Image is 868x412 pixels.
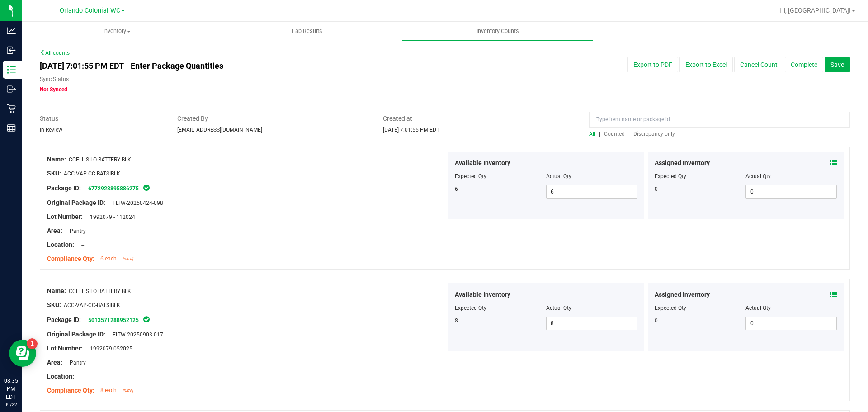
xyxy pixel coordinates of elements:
[589,131,599,137] a: All
[65,228,86,234] span: Pantry
[785,57,823,72] button: Complete
[77,374,84,380] span: --
[383,114,576,123] span: Created at
[830,61,844,68] span: Save
[779,7,851,14] span: Hi, [GEOGRAPHIC_DATA]!
[628,131,630,137] span: |
[40,127,62,133] span: In Review
[47,241,74,248] span: Location:
[602,131,628,137] a: Counted
[655,290,710,299] span: Assigned Inventory
[679,57,733,72] button: Export to Excel
[464,27,531,35] span: Inventory Counts
[7,104,16,113] inline-svg: Retail
[47,387,94,394] span: Compliance Qty:
[734,57,783,72] button: Cancel Count
[47,301,61,308] span: SKU:
[22,27,212,35] span: Inventory
[547,317,637,330] input: 8
[455,305,486,311] span: Expected Qty
[746,317,836,330] input: 0
[60,7,120,14] span: Orlando Colonial WC
[7,26,16,35] inline-svg: Analytics
[589,131,595,137] span: All
[655,158,710,168] span: Assigned Inventory
[177,114,370,123] span: Created By
[64,170,120,177] span: ACC-VAP-CC-BATSIBLK
[108,331,163,338] span: FLTW-20250903-017
[47,185,81,192] span: Package ID:
[604,131,625,137] span: Counted
[47,255,94,262] span: Compliance Qty:
[655,304,746,312] div: Expected Qty
[655,185,746,193] div: 0
[65,360,86,366] span: Pantry
[40,86,67,93] span: Not Synced
[746,185,836,198] input: 0
[142,315,151,324] span: In Sync
[546,305,571,311] span: Actual Qty
[40,50,70,56] a: All counts
[7,85,16,94] inline-svg: Outbound
[825,57,850,72] button: Save
[123,389,133,393] span: [DATE]
[177,127,262,133] span: [EMAIL_ADDRESS][DOMAIN_NAME]
[455,173,486,180] span: Expected Qty
[47,156,66,163] span: Name:
[123,257,133,261] span: [DATE]
[47,359,62,366] span: Area:
[4,401,18,408] p: 09/22
[47,170,61,177] span: SKU:
[280,27,335,35] span: Lab Results
[455,290,510,299] span: Available Inventory
[108,200,163,206] span: FLTW-20250424-098
[383,127,439,133] span: [DATE] 7:01:55 PM EDT
[745,304,837,312] div: Actual Qty
[64,302,120,308] span: ACC-VAP-CC-BATSIBLK
[7,65,16,74] inline-svg: Inventory
[9,340,36,367] iframe: Resource center
[212,22,402,41] a: Lab Results
[142,183,151,192] span: In Sync
[47,316,81,323] span: Package ID:
[100,387,117,393] span: 8 each
[402,22,593,41] a: Inventory Counts
[88,317,139,323] a: 5013571288952125
[40,62,507,71] h4: [DATE] 7:01:55 PM EDT - Enter Package Quantities
[47,345,83,352] span: Lot Number:
[7,46,16,55] inline-svg: Inbound
[627,57,678,72] button: Export to PDF
[85,346,132,352] span: 1992079-052025
[47,287,66,294] span: Name:
[455,317,458,324] span: 8
[100,256,117,262] span: 6 each
[22,22,212,41] a: Inventory
[88,185,139,192] a: 6772928895886275
[4,377,18,401] p: 08:35 PM EDT
[455,186,458,192] span: 6
[47,331,105,338] span: Original Package ID:
[85,214,135,220] span: 1992079 - 112024
[631,131,675,137] a: Discrepancy only
[69,156,131,163] span: CCELL SILO BATTERY BLK
[69,288,131,294] span: CCELL SILO BATTERY BLK
[633,131,675,137] span: Discrepancy only
[47,227,62,234] span: Area:
[77,242,84,248] span: --
[47,373,74,380] span: Location:
[589,112,850,128] input: Type item name or package id
[599,131,600,137] span: |
[27,338,38,349] iframe: Resource center unread badge
[47,199,105,206] span: Original Package ID:
[547,185,637,198] input: 6
[745,172,837,180] div: Actual Qty
[546,173,571,180] span: Actual Qty
[655,317,746,325] div: 0
[47,213,83,220] span: Lot Number:
[40,75,69,83] label: Sync Status
[455,158,510,168] span: Available Inventory
[40,114,164,123] span: Status
[655,172,746,180] div: Expected Qty
[7,123,16,133] inline-svg: Reports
